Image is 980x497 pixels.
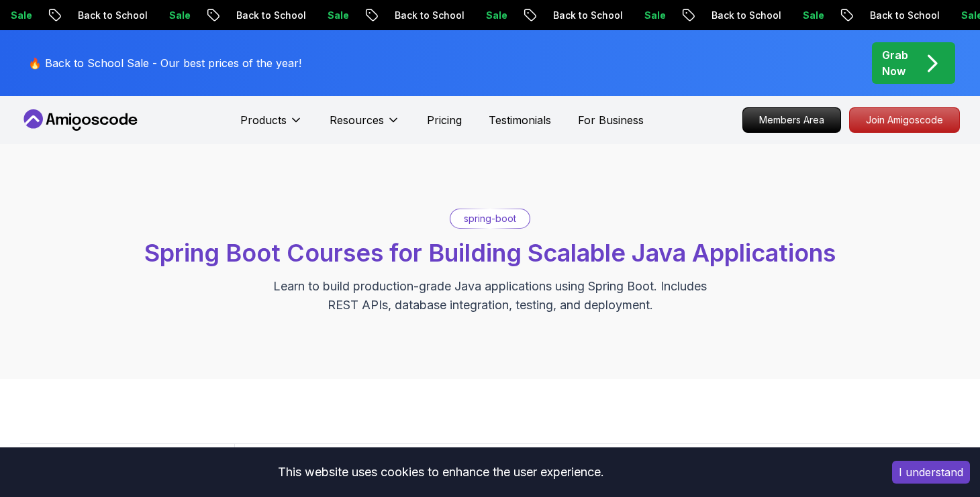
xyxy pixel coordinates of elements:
[264,277,716,315] p: Learn to build production-grade Java applications using Spring Boot. Includes REST APIs, database...
[849,107,960,133] a: Join Amigoscode
[701,9,792,22] p: Back to School
[464,212,516,225] p: spring-boot
[158,9,201,22] p: Sale
[634,9,677,22] p: Sale
[317,9,360,22] p: Sale
[384,9,475,22] p: Back to School
[28,55,301,71] p: 🔥 Back to School Sale - Our best prices of the year!
[67,9,158,22] p: Back to School
[475,9,518,22] p: Sale
[330,112,384,128] p: Resources
[850,108,959,132] p: Join Amigoscode
[144,238,836,268] span: Spring Boot Courses for Building Scalable Java Applications
[892,461,970,484] button: Accept cookies
[742,107,841,133] a: Members Area
[226,9,317,22] p: Back to School
[330,112,400,139] button: Resources
[427,112,462,128] a: Pricing
[743,108,840,132] p: Members Area
[578,112,644,128] a: For Business
[859,9,950,22] p: Back to School
[240,112,287,128] p: Products
[10,457,872,487] div: This website uses cookies to enhance the user experience.
[489,112,551,128] a: Testimonials
[542,9,634,22] p: Back to School
[240,112,303,139] button: Products
[882,47,908,79] p: Grab Now
[792,9,835,22] p: Sale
